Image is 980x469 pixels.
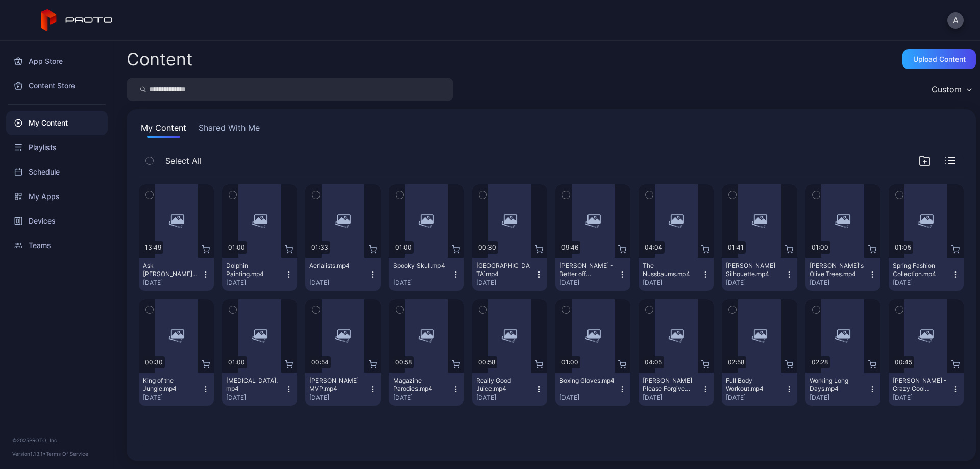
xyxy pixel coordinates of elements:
button: The Nussbaums.mp4[DATE] [639,258,714,291]
div: Working Long Days.mp4 [810,377,866,393]
div: [DATE] [893,279,951,287]
span: Version 1.13.1 • [12,451,46,457]
div: Dolphin Painting.mp4 [226,262,282,278]
button: Upload Content [902,49,976,69]
button: [GEOGRAPHIC_DATA]mp4[DATE] [472,258,547,291]
button: A [947,12,964,29]
a: Teams [6,233,108,258]
button: [PERSON_NAME] - Crazy Cool Technology.mp4[DATE] [889,373,964,406]
a: Schedule [6,160,108,184]
div: Diane Franklin - Better off Dead.mp4 [559,262,616,278]
div: [DATE] [893,393,951,402]
button: [PERSON_NAME]'s Olive Trees.mp4[DATE] [805,258,880,291]
button: Ask [PERSON_NAME] Anything(1).mp4[DATE] [139,258,214,291]
a: My Content [6,111,108,135]
a: Content Store [6,73,108,98]
a: Devices [6,209,108,233]
div: Ask Tim Draper Anything(1).mp4 [143,262,199,278]
div: Magazine Parodies.mp4 [393,377,449,393]
a: App Store [6,49,108,73]
div: [DATE] [559,279,618,287]
div: Van Gogh's Olive Trees.mp4 [810,262,866,278]
div: [DATE] [143,279,202,287]
button: [PERSON_NAME] - Better off Dead.mp4[DATE] [555,258,630,291]
button: King of the Jungle.mp4[DATE] [139,373,214,406]
div: Scott Page - Crazy Cool Technology.mp4 [893,377,949,393]
button: [MEDICAL_DATA].mp4[DATE] [222,373,297,406]
div: Boxing Gloves.mp4 [559,377,616,385]
div: Upload Content [913,55,966,63]
a: Terms Of Service [46,451,88,457]
div: Full Body Workout.mp4 [726,377,782,393]
div: [DATE] [810,393,868,402]
div: [DATE] [559,393,618,402]
div: [DATE] [393,393,452,402]
a: Playlists [6,135,108,160]
div: [DATE] [309,279,368,287]
div: King of the Jungle.mp4 [143,377,199,393]
div: © 2025 PROTO, Inc. [12,436,102,445]
div: Spring Fashion Collection.mp4 [893,262,949,278]
div: [DATE] [476,279,535,287]
button: Dolphin Painting.mp4[DATE] [222,258,297,291]
div: [DATE] [309,393,368,402]
div: The Nussbaums.mp4 [643,262,699,278]
div: [DATE] [643,393,701,402]
div: Spooky Skull.mp4 [393,262,449,270]
button: [PERSON_NAME] Please Forgive Me.mp4[DATE] [639,373,714,406]
div: [DATE] [476,393,535,402]
span: Select All [165,155,202,167]
button: Spring Fashion Collection.mp4[DATE] [889,258,964,291]
button: [PERSON_NAME] Silhouette.mp4[DATE] [722,258,797,291]
button: My Content [139,121,188,138]
div: [DATE] [226,393,285,402]
button: Full Body Workout.mp4[DATE] [722,373,797,406]
button: Custom [926,78,976,101]
div: Adeline Mocke's Please Forgive Me.mp4 [643,377,699,393]
button: Working Long Days.mp4[DATE] [805,373,880,406]
button: Spooky Skull.mp4[DATE] [389,258,464,291]
button: Really Good Juice.mp4[DATE] [472,373,547,406]
a: My Apps [6,184,108,209]
div: [DATE] [726,279,785,287]
button: Magazine Parodies.mp4[DATE] [389,373,464,406]
div: Albert Pujols MVP.mp4 [309,377,365,393]
div: Aerialists.mp4 [309,262,365,270]
div: Custom [932,84,962,94]
div: Human Heart.mp4 [226,377,282,393]
button: [PERSON_NAME] MVP.mp4[DATE] [305,373,380,406]
button: Shared With Me [197,121,262,138]
button: Aerialists.mp4[DATE] [305,258,380,291]
button: Boxing Gloves.mp4[DATE] [555,373,630,406]
div: [DATE] [726,393,785,402]
div: [DATE] [393,279,452,287]
div: Content [127,51,192,68]
div: Really Good Juice.mp4 [476,377,532,393]
div: [DATE] [143,393,202,402]
div: Tokyo Tower.mp4 [476,262,532,278]
div: [DATE] [810,279,868,287]
div: [DATE] [643,279,701,287]
div: [DATE] [226,279,285,287]
div: Billy Morrison's Silhouette.mp4 [726,262,782,278]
